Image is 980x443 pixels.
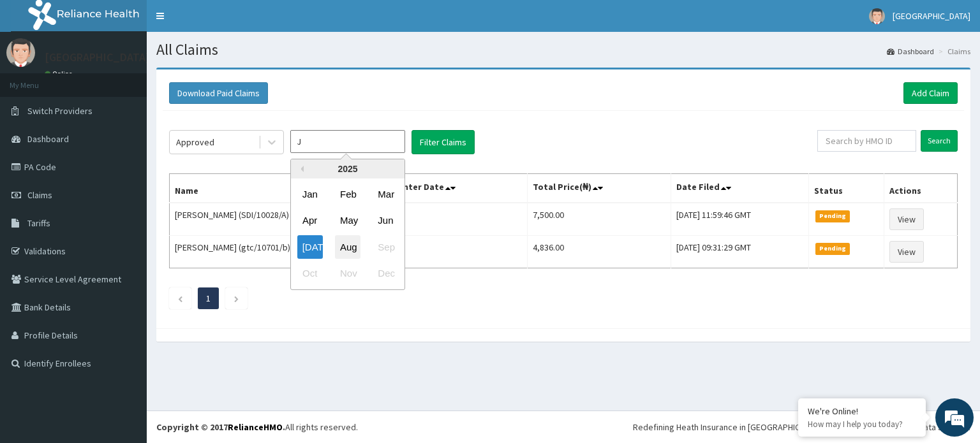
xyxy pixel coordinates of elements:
[156,421,285,433] strong: Copyright © 2017 .
[671,203,808,236] td: [DATE] 11:59:46 GMT
[412,130,475,154] button: Filter Claims
[206,293,211,304] a: Page 1 is your current page
[815,210,850,222] span: Pending
[671,236,808,268] td: [DATE] 09:31:29 GMT
[808,419,916,430] p: How may I help you today?
[170,203,373,236] td: [PERSON_NAME] (SDI/10028/A)
[884,174,958,203] th: Actions
[169,82,268,104] button: Download Paid Claims
[66,71,214,88] div: Chat with us now
[291,159,405,178] div: 2025
[903,82,958,104] a: Add Claim
[176,136,214,149] div: Approved
[528,236,671,268] td: 4,836.00
[528,174,671,203] th: Total Price(₦)
[177,293,183,304] a: Previous page
[893,10,970,22] span: [GEOGRAPHIC_DATA]
[921,130,958,152] input: Search
[209,6,240,37] div: Minimize live chat window
[889,208,924,230] a: View
[373,209,398,233] div: Choose June 2025
[27,105,93,117] span: Switch Providers
[889,241,924,263] a: View
[808,174,884,203] th: Status
[290,130,405,153] input: Select Month and Year
[45,69,75,78] a: Online
[45,52,150,63] p: [GEOGRAPHIC_DATA]
[147,410,980,443] footer: All rights reserved.
[170,236,373,268] td: [PERSON_NAME] (gtc/10701/b)
[170,174,373,203] th: Name
[24,64,52,96] img: d_794563401_company_1708531726252_794563401
[869,8,885,24] img: User Image
[27,189,52,201] span: Claims
[633,421,970,433] div: Redefining Heath Insurance in [GEOGRAPHIC_DATA] using Telemedicine and Data Science!
[297,235,323,259] div: Choose July 2025
[6,38,35,67] img: User Image
[817,130,916,152] input: Search by HMO ID
[6,302,243,347] textarea: Type your message and hit 'Enter'
[297,166,304,172] button: Previous Year
[815,243,850,254] span: Pending
[234,293,239,304] a: Next page
[156,41,970,58] h1: All Claims
[74,138,176,266] span: We're online!
[27,133,69,145] span: Dashboard
[373,182,398,206] div: Choose March 2025
[335,182,360,206] div: Choose February 2025
[335,209,360,233] div: Choose May 2025
[808,405,916,417] div: We're Online!
[297,209,323,233] div: Choose April 2025
[528,203,671,236] td: 7,500.00
[887,46,934,57] a: Dashboard
[228,421,283,433] a: RelianceHMO
[671,174,808,203] th: Date Filed
[27,217,50,229] span: Tariffs
[335,235,360,259] div: Choose August 2025
[297,182,323,206] div: Choose January 2025
[935,46,970,57] li: Claims
[291,181,405,287] div: month 2025-07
